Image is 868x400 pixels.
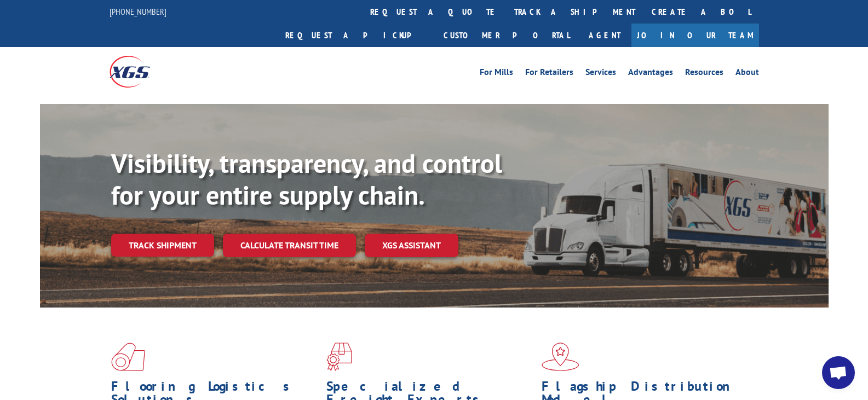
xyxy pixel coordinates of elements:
[111,343,145,371] img: xgs-icon-total-supply-chain-intelligence-red
[277,24,435,47] a: Request a pickup
[223,234,356,257] a: Calculate transit time
[326,343,352,371] img: xgs-icon-focused-on-flooring-red
[578,24,631,47] a: Agent
[822,356,855,389] div: Open chat
[365,234,458,257] a: XGS ASSISTANT
[111,146,502,212] b: Visibility, transparency, and control for your entire supply chain.
[685,68,723,80] a: Resources
[628,68,673,80] a: Advantages
[110,6,166,17] a: [PHONE_NUMBER]
[435,24,578,47] a: Customer Portal
[111,234,214,257] a: Track shipment
[585,68,616,80] a: Services
[735,68,759,80] a: About
[480,68,513,80] a: For Mills
[542,343,579,371] img: xgs-icon-flagship-distribution-model-red
[631,24,759,47] a: Join Our Team
[525,68,573,80] a: For Retailers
